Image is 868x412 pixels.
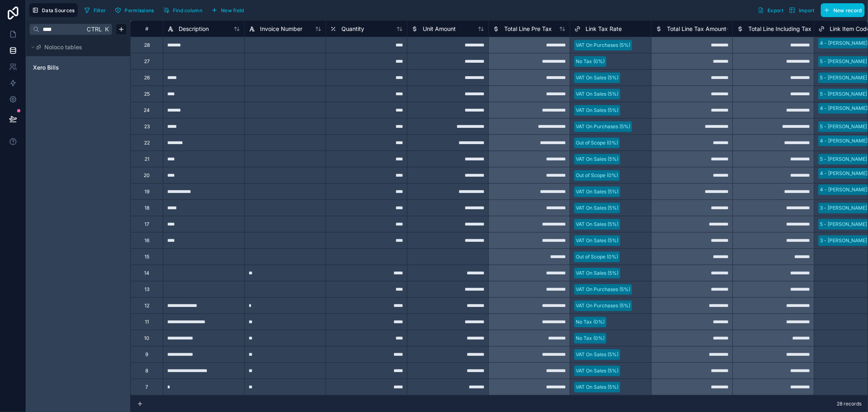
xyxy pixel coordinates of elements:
[667,25,726,33] span: Total Line Tax Amount
[755,3,786,17] button: Export
[576,286,630,293] div: VAT On Purchases (5%)
[576,90,619,98] div: VAT On Sales (5%)
[145,319,149,325] div: 11
[160,4,205,16] button: Find column
[144,58,150,65] div: 27
[576,123,630,130] div: VAT On Purchases (5%)
[104,26,109,32] span: K
[837,401,861,407] span: 28 records
[33,64,99,72] a: Xero Bills
[81,4,109,16] button: Filter
[33,64,59,72] span: Xero Bills
[833,7,862,13] span: New record
[576,351,619,358] div: VAT On Sales (5%)
[767,7,783,13] span: Export
[137,26,157,32] div: #
[144,42,150,48] div: 28
[748,25,811,33] span: Total Line Including Tax
[144,107,150,114] div: 24
[144,75,150,81] div: 26
[144,140,150,146] div: 22
[576,221,619,228] div: VAT On Sales (5%)
[208,4,247,16] button: New field
[144,188,149,195] div: 19
[144,123,150,130] div: 23
[145,351,148,358] div: 9
[576,335,605,342] div: No Tax (0%)
[173,7,202,13] span: Find column
[576,172,618,179] div: Out of Scope (0%)
[144,91,150,97] div: 25
[144,156,149,162] div: 21
[423,25,456,33] span: Unit Amount
[145,384,148,390] div: 7
[144,254,149,260] div: 15
[144,302,149,309] div: 12
[576,156,619,163] div: VAT On Sales (5%)
[576,204,619,212] div: VAT On Sales (5%)
[29,42,122,53] button: Noloco tables
[125,7,154,13] span: Permissions
[576,302,630,309] div: VAT On Purchases (5%)
[179,25,209,33] span: Description
[94,7,106,13] span: Filter
[144,221,149,228] div: 17
[576,318,605,326] div: No Tax (0%)
[576,367,619,375] div: VAT On Sales (5%)
[144,172,150,179] div: 20
[112,4,160,16] a: Permissions
[576,237,619,244] div: VAT On Sales (5%)
[112,4,157,16] button: Permissions
[29,3,78,17] button: Data Sources
[341,25,364,33] span: Quantity
[576,42,630,49] div: VAT On Purchases (5%)
[144,237,149,244] div: 16
[145,368,148,374] div: 8
[144,335,149,342] div: 10
[576,58,605,65] div: No Tax (0%)
[221,7,244,13] span: New field
[86,24,103,34] span: Ctrl
[818,3,865,17] a: New record
[144,286,149,293] div: 13
[29,61,127,74] div: Xero Bills
[260,25,302,33] span: Invoice Number
[576,107,619,114] div: VAT On Sales (5%)
[44,43,82,51] span: Noloco tables
[576,384,619,391] div: VAT On Sales (5%)
[144,270,149,276] div: 14
[576,253,618,261] div: Out of Scope (0%)
[504,25,552,33] span: Total Line Pre Tax
[576,188,619,195] div: VAT On Sales (5%)
[821,3,865,17] button: New record
[42,7,75,13] span: Data Sources
[576,270,619,277] div: VAT On Sales (5%)
[586,25,622,33] span: Link Tax Rate
[576,74,619,81] div: VAT On Sales (5%)
[144,205,149,211] div: 18
[786,3,818,17] button: Import
[799,7,815,13] span: Import
[576,139,618,147] div: Out of Scope (0%)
